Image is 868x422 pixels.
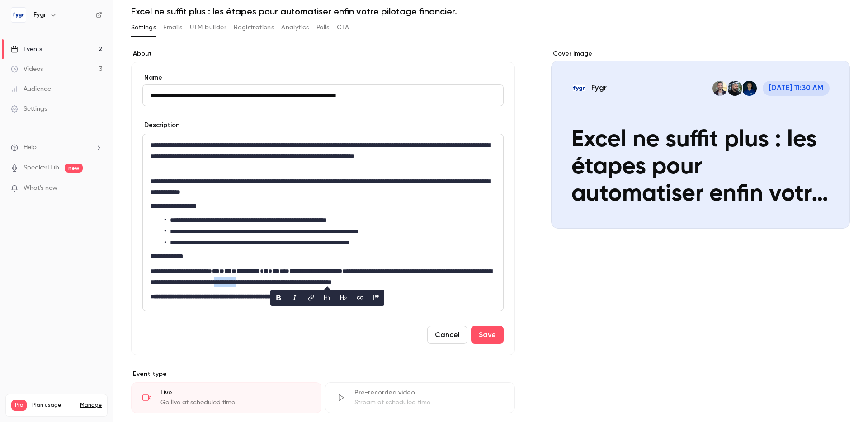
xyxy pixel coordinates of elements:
[131,49,515,58] label: About
[325,382,515,413] div: Pre-recorded videoStream at scheduled time
[11,104,47,113] div: Settings
[234,20,274,35] button: Registrations
[131,382,321,413] div: LiveGo live at scheduled time
[142,134,504,311] section: description
[427,326,467,344] button: Cancel
[471,326,504,344] button: Save
[304,291,318,305] button: link
[24,143,37,152] span: Help
[32,402,75,409] span: Plan usage
[271,291,286,305] button: bold
[11,143,102,152] li: help-dropdown-opener
[11,84,51,94] div: Audience
[143,134,503,311] div: editor
[11,8,26,22] img: Fygr
[80,402,102,409] a: Manage
[369,291,383,305] button: blockquote
[142,121,179,130] label: Description
[160,398,310,407] div: Go live at scheduled time
[190,20,226,35] button: UTM builder
[551,49,850,58] label: Cover image
[11,400,27,411] span: Pro
[91,184,102,192] iframe: Noticeable Trigger
[337,20,349,35] button: CTA
[65,164,83,173] span: new
[163,20,182,35] button: Emails
[354,388,504,397] div: Pre-recorded video
[316,20,330,35] button: Polls
[11,65,43,74] div: Videos
[142,73,504,82] label: Name
[131,370,515,379] p: Event type
[131,20,156,35] button: Settings
[160,388,310,397] div: Live
[24,163,59,173] a: SpeakerHub
[551,49,850,229] section: Cover image
[354,398,504,407] div: Stream at scheduled time
[131,6,850,17] h1: Excel ne suffit plus : les étapes pour automatiser enfin votre pilotage financier.
[288,291,302,305] button: italic
[33,10,46,19] h6: Fygr
[11,45,42,54] div: Events
[24,183,57,193] span: What's new
[281,20,309,35] button: Analytics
